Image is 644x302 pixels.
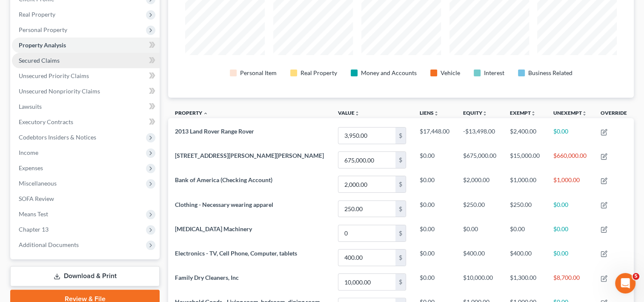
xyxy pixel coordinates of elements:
a: Property Analysis [12,38,160,53]
span: Unsecured Nonpriority Claims [19,87,100,95]
td: $0.00 [547,197,594,221]
td: $1,000.00 [503,172,547,197]
i: unfold_more [531,111,536,116]
div: Money and Accounts [361,69,417,77]
div: $ [395,152,406,168]
i: unfold_more [482,111,487,116]
a: SOFA Review [12,191,160,206]
td: $10,000.00 [456,270,503,294]
td: $0.00 [547,245,594,270]
span: Family Dry Cleaners, Inc [175,274,239,281]
input: 0.00 [338,201,395,217]
i: unfold_more [582,111,587,116]
td: $0.00 [413,245,456,270]
td: $15,000.00 [503,148,547,172]
span: [STREET_ADDRESS][PERSON_NAME][PERSON_NAME] [175,152,324,159]
a: Executory Contracts [12,114,160,130]
span: Secured Claims [19,57,60,64]
span: Property Analysis [19,41,66,49]
div: $ [395,201,406,217]
td: $675,000.00 [456,148,503,172]
td: $0.00 [413,221,456,245]
span: Unsecured Priority Claims [19,72,89,79]
span: Codebtors Insiders & Notices [19,134,96,141]
span: Executory Contracts [19,118,73,125]
i: unfold_more [434,111,439,116]
input: 0.00 [338,152,395,168]
div: Personal Item [240,69,277,77]
div: Interest [484,69,504,77]
span: [MEDICAL_DATA] Machinery [175,225,252,232]
input: 0.00 [338,225,395,241]
input: 0.00 [338,128,395,144]
input: 0.00 [338,274,395,290]
a: Download & Print [10,266,160,286]
a: Property expand_less [175,110,208,116]
span: Clothing - Necessary wearing apparel [175,201,273,208]
td: $0.00 [503,221,547,245]
a: Unexemptunfold_more [553,110,587,116]
span: Means Test [19,210,48,218]
td: -$13,498.00 [456,123,503,148]
div: $ [395,225,406,241]
td: $0.00 [547,123,594,148]
td: $2,400.00 [503,123,547,148]
td: $8,700.00 [547,270,594,294]
span: Bank of America (Checking Account) [175,176,272,183]
div: Business Related [528,69,572,77]
span: Chapter 13 [19,226,49,233]
span: Personal Property [19,26,67,33]
td: $250.00 [503,197,547,221]
input: 0.00 [338,250,395,266]
th: Override [594,105,634,124]
input: 0.00 [338,176,395,192]
td: $17,448.00 [413,123,456,148]
td: $250.00 [456,197,503,221]
a: Exemptunfold_more [510,110,536,116]
td: $400.00 [456,245,503,270]
div: Real Property [301,69,337,77]
td: $1,000.00 [547,172,594,197]
span: Electronics - TV, Cell Phone, Computer, tablets [175,250,297,257]
a: Secured Claims [12,53,160,68]
a: Equityunfold_more [463,110,487,116]
i: unfold_more [355,111,360,116]
td: $400.00 [503,245,547,270]
td: $0.00 [413,270,456,294]
span: Additional Documents [19,241,79,248]
div: $ [395,176,406,192]
a: Liensunfold_more [420,110,439,116]
div: $ [395,128,406,144]
iframe: Intercom live chat [615,273,635,293]
span: Miscellaneous [19,180,57,187]
div: Vehicle [441,69,460,77]
td: $1,300.00 [503,270,547,294]
span: Lawsuits [19,103,42,110]
td: $0.00 [413,148,456,172]
span: Expenses [19,164,43,171]
td: $0.00 [547,221,594,245]
div: $ [395,250,406,266]
td: $0.00 [413,172,456,197]
a: Unsecured Priority Claims [12,68,160,84]
span: 2013 Land Rover Range Rover [175,128,254,135]
span: Income [19,149,38,156]
div: $ [395,274,406,290]
td: $0.00 [413,197,456,221]
span: SOFA Review [19,195,54,202]
span: Real Property [19,11,55,18]
span: 5 [633,273,639,280]
a: Valueunfold_more [338,110,360,116]
i: expand_less [203,111,208,116]
a: Lawsuits [12,99,160,114]
a: Unsecured Nonpriority Claims [12,84,160,99]
td: $0.00 [456,221,503,245]
td: $660,000.00 [547,148,594,172]
td: $2,000.00 [456,172,503,197]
